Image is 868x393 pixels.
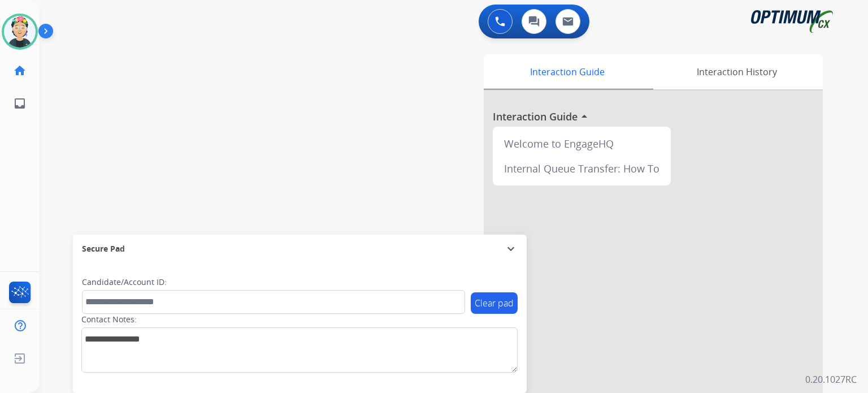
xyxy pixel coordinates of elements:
[81,314,137,325] label: Contact Notes:
[471,292,518,314] button: Clear pad
[497,131,666,156] div: Welcome to EngageHQ
[13,97,27,110] mat-icon: inbox
[504,242,518,256] mat-icon: expand_more
[650,54,823,89] div: Interaction History
[4,16,36,47] img: avatar
[805,373,857,386] p: 0.20.1027RC
[484,54,650,89] div: Interaction Guide
[497,156,666,181] div: Internal Queue Transfer: How To
[82,277,167,288] label: Candidate/Account ID:
[82,243,125,254] span: Secure Pad
[13,64,27,77] mat-icon: home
